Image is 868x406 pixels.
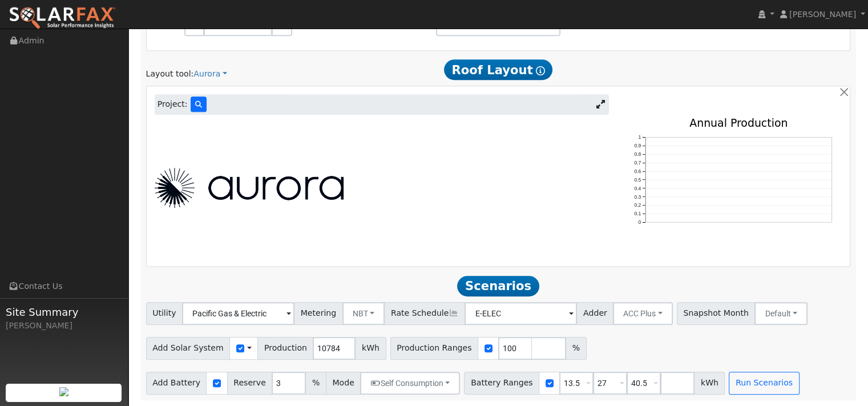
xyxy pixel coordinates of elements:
text: 0.6 [634,168,641,174]
span: Project: [158,98,188,110]
img: SolarFax [9,6,116,30]
a: Aurora [193,68,227,80]
span: % [305,372,326,395]
span: Battery Ranges [464,372,539,395]
text: 1 [638,134,641,140]
span: Site Summary [6,304,122,320]
div: [PERSON_NAME] [6,320,122,332]
text: 0.2 [634,202,641,208]
input: Select a Utility [182,302,294,325]
span: Adder [576,302,613,325]
span: % [566,337,586,360]
text: Annual Production [689,116,788,128]
span: Snapshot Month [677,302,756,325]
span: kWh [355,337,386,360]
span: Layout tool: [146,69,194,78]
a: Expand Aurora window [592,96,609,113]
button: Self Consumption [360,372,460,395]
span: Reserve [227,372,273,395]
span: Add Solar System [146,337,231,360]
span: Roof Layout [444,59,553,80]
span: Scenarios [457,276,539,296]
span: Add Battery [146,372,207,395]
input: Select a Rate Schedule [465,302,577,325]
text: 0.7 [634,160,641,166]
img: retrieve [59,387,68,396]
button: Default [754,302,808,325]
img: Aurora Logo [155,168,344,208]
text: 0.8 [634,151,641,157]
button: NBT [342,302,385,325]
span: Utility [146,302,183,325]
span: Production [257,337,313,360]
text: 0 [638,219,641,225]
span: Rate Schedule [384,302,465,325]
span: Production Ranges [390,337,478,360]
text: 0.9 [634,143,641,148]
span: Mode [326,372,361,395]
text: 0.5 [634,177,641,183]
span: Metering [294,302,343,325]
text: 0.4 [634,185,641,191]
i: Show Help [536,66,545,75]
text: 0.3 [634,194,641,199]
span: [PERSON_NAME] [789,10,856,19]
button: ACC Plus [613,302,673,325]
text: 0.1 [634,211,641,216]
span: kWh [694,372,725,395]
button: Run Scenarios [729,372,799,395]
